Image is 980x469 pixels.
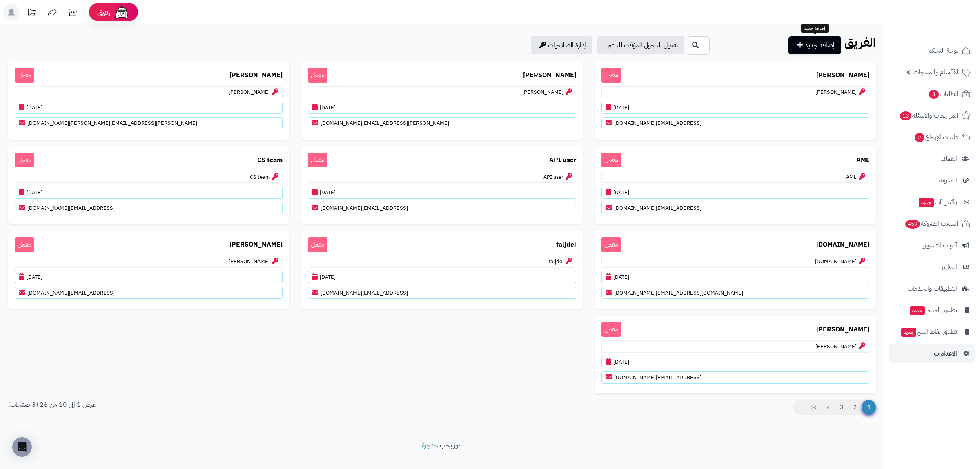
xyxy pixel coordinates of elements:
div: إضافة جديد [801,24,829,33]
a: >| [806,400,822,415]
div: عرض 1 إلى 10 من 26 (3 صفحات) [2,400,442,409]
span: 3 [929,90,939,99]
span: الأقسام والمنتجات [913,67,958,78]
a: [PERSON_NAME] مفعل[PERSON_NAME][DATE][EMAIL_ADDRESS][DOMAIN_NAME] [595,61,876,140]
span: مفعل [308,153,327,168]
b: faljdei [556,240,576,249]
a: > [821,400,835,415]
a: 3 [835,400,849,415]
a: [DOMAIN_NAME] مفعل[DOMAIN_NAME][DATE][DOMAIN_NAME][EMAIL_ADDRESS][DOMAIN_NAME] [595,231,876,309]
span: لوحة التحكم [928,45,958,56]
p: [DATE] [308,187,576,199]
span: تطبيق نقاط البيع [900,326,957,338]
a: تطبيق نقاط البيعجديد [889,322,975,342]
a: تفعيل الدخول المؤقت للدعم [597,36,684,54]
span: السلات المتروكة [904,218,958,229]
a: العملاء [889,149,975,169]
span: مفعل [601,237,621,252]
b: [PERSON_NAME] [523,71,576,80]
p: [EMAIL_ADDRESS][DOMAIN_NAME] [308,287,576,299]
span: مفعل [601,68,621,83]
p: [DATE] [601,356,869,368]
span: مفعل [601,322,621,337]
a: CS team مفعلCS team[DATE][EMAIL_ADDRESS][DOMAIN_NAME] [8,146,289,224]
img: ai-face.png [114,4,130,20]
span: مفعل [15,153,34,168]
span: مفعل [15,237,34,252]
div: Open Intercom Messenger [12,437,32,457]
p: [PERSON_NAME] [601,86,869,98]
b: [DOMAIN_NAME] [816,240,869,249]
a: [PERSON_NAME] مفعل[PERSON_NAME][DATE][PERSON_NAME][EMAIL_ADDRESS][PERSON_NAME][DOMAIN_NAME] [8,61,289,140]
p: [DATE] [308,102,576,114]
b: CS team [257,156,283,165]
p: [DATE] [601,271,869,283]
p: CS team [15,171,283,183]
p: AML [601,171,869,183]
p: [DATE] [15,187,283,199]
p: [DATE] [308,271,576,283]
span: جديد [901,328,916,337]
span: مفعل [601,153,621,168]
span: 2 [915,133,924,142]
p: [PERSON_NAME] [308,86,576,98]
p: [DATE] [15,102,283,114]
span: وآتس آب [918,196,957,208]
p: [EMAIL_ADDRESS][DOMAIN_NAME] [308,202,576,214]
a: طلبات الإرجاع2 [889,127,975,147]
a: API user مفعلAPI user[DATE][EMAIL_ADDRESS][DOMAIN_NAME] [301,146,582,224]
span: تطبيق المتجر [909,305,957,316]
a: السلات المتروكة459 [889,214,975,233]
span: 459 [905,220,920,229]
span: 1 [862,400,876,415]
b: API user [549,156,576,165]
span: مفعل [308,237,327,252]
p: API user [308,171,576,183]
span: المراجعات والأسئلة [899,110,958,121]
span: جديد [910,306,925,315]
p: [PERSON_NAME][EMAIL_ADDRESS][DOMAIN_NAME] [308,117,576,129]
a: تحديثات المنصة [22,4,42,22]
p: [DOMAIN_NAME] [601,256,869,268]
span: أدوات التسويق [922,240,957,251]
p: [EMAIL_ADDRESS][DOMAIN_NAME] [601,117,869,129]
p: faljdei [308,256,576,268]
p: [EMAIL_ADDRESS][DOMAIN_NAME] [15,287,283,299]
b: [PERSON_NAME] [229,240,283,249]
p: [PERSON_NAME] [15,256,283,268]
span: جديد [919,198,934,207]
b: [PERSON_NAME] [816,71,869,80]
span: العملاء [941,153,957,164]
p: [DOMAIN_NAME][EMAIL_ADDRESS][DOMAIN_NAME] [601,287,869,299]
a: وآتس آبجديد [889,192,975,212]
a: أدوات التسويق [889,236,975,255]
a: AML مفعلAML[DATE][EMAIL_ADDRESS][DOMAIN_NAME] [595,146,876,224]
b: AML [856,156,869,165]
p: [EMAIL_ADDRESS][DOMAIN_NAME] [15,202,283,214]
span: الطلبات [928,88,958,100]
p: [EMAIL_ADDRESS][DOMAIN_NAME] [601,202,869,214]
p: [EMAIL_ADDRESS][DOMAIN_NAME] [601,371,869,384]
p: [DATE] [601,187,869,199]
b: [PERSON_NAME] [229,71,283,80]
b: [PERSON_NAME] [816,325,869,334]
a: إضافة جديد [788,36,841,54]
span: رفيق [97,7,110,17]
span: طلبات الإرجاع [914,131,958,143]
a: المدونة [889,171,975,190]
span: المدونة [939,175,957,186]
p: [PERSON_NAME][EMAIL_ADDRESS][PERSON_NAME][DOMAIN_NAME] [15,117,283,129]
a: [PERSON_NAME] مفعل[PERSON_NAME][DATE][EMAIL_ADDRESS][DOMAIN_NAME] [595,316,876,394]
a: متجرة [422,440,437,450]
span: مفعل [15,68,34,83]
a: التطبيقات والخدمات [889,279,975,298]
span: الإعدادات [934,348,957,359]
a: لوحة التحكم [889,41,975,60]
span: 13 [900,111,911,120]
span: التقارير [942,261,957,273]
a: التقارير [889,257,975,277]
a: faljdei مفعلfaljdei[DATE][EMAIL_ADDRESS][DOMAIN_NAME] [301,231,582,309]
a: 2 [848,400,862,415]
a: الطلبات3 [889,84,975,104]
a: الإعدادات [889,344,975,363]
